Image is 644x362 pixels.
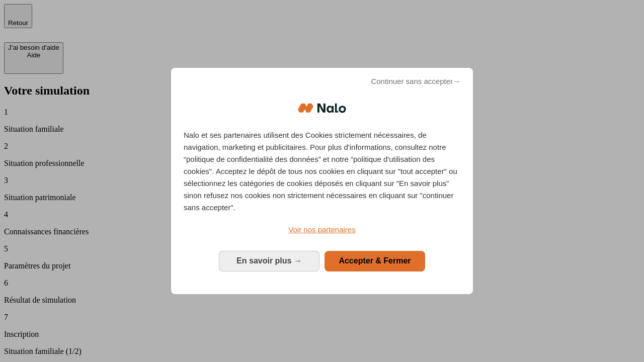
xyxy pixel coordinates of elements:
[371,75,460,87] span: Continuer sans accepter→
[184,224,460,236] a: Voir nos partenaires
[339,256,411,265] span: Accepter & Fermer
[219,251,319,271] button: En savoir plus: Configurer vos consentements
[298,93,346,123] img: Logo
[325,251,425,271] button: Accepter & Fermer: Accepter notre traitement des données et fermer
[236,256,302,265] span: En savoir plus →
[171,68,473,294] div: Bienvenue chez Nalo Gestion du consentement
[288,225,355,234] span: Voir nos partenaires
[184,129,460,214] p: Nalo et ses partenaires utilisent des Cookies strictement nécessaires, de navigation, marketing e...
